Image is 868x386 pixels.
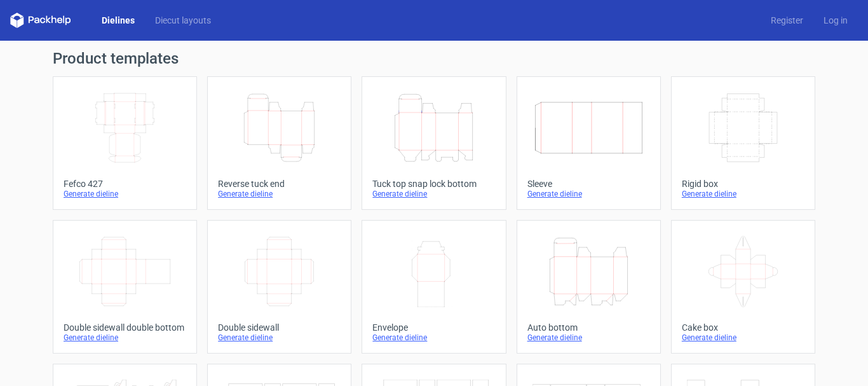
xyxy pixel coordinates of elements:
a: Auto bottomGenerate dieline [517,220,661,354]
a: Fefco 427Generate dieline [53,76,197,210]
a: EnvelopeGenerate dieline [362,220,506,354]
a: Tuck top snap lock bottomGenerate dieline [362,76,506,210]
div: Envelope [372,322,495,333]
div: Generate dieline [64,333,186,343]
a: Log in [813,14,858,27]
h1: Product templates [53,51,815,66]
div: Double sidewall [218,322,341,333]
a: Reverse tuck endGenerate dieline [207,76,351,210]
div: Generate dieline [682,333,804,343]
div: Generate dieline [218,189,341,199]
div: Fefco 427 [64,179,186,189]
a: Rigid boxGenerate dieline [671,76,815,210]
div: Auto bottom [527,322,650,333]
div: Generate dieline [527,189,650,199]
div: Sleeve [527,179,650,189]
a: Dielines [92,14,145,27]
a: Double sidewallGenerate dieline [207,220,351,354]
a: Register [761,14,813,27]
a: SleeveGenerate dieline [517,76,661,210]
a: Cake boxGenerate dieline [671,220,815,354]
div: Double sidewall double bottom [64,322,186,333]
div: Generate dieline [682,189,804,199]
a: Diecut layouts [145,14,221,27]
div: Generate dieline [64,189,186,199]
div: Reverse tuck end [218,179,341,189]
div: Generate dieline [372,189,495,199]
a: Double sidewall double bottomGenerate dieline [53,220,197,354]
div: Rigid box [682,179,804,189]
div: Generate dieline [218,333,341,343]
div: Generate dieline [372,333,495,343]
div: Tuck top snap lock bottom [372,179,495,189]
div: Generate dieline [527,333,650,343]
div: Cake box [682,322,804,333]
